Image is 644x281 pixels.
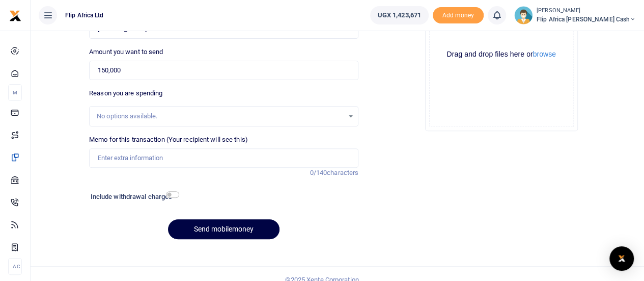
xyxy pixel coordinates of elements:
[89,135,248,145] label: Memo for this transaction (Your recipient will see this)
[537,15,636,24] span: Flip Africa [PERSON_NAME] Cash
[97,111,344,121] div: No options available.
[433,11,484,18] a: Add money
[89,88,162,98] label: Reason you are spending
[61,11,108,20] span: Flip Africa Ltd
[8,258,22,275] li: Ac
[514,6,533,24] img: profile-user
[370,6,429,24] a: UGX 1,423,671
[433,7,484,24] li: Toup your wallet
[430,49,573,59] div: Drag and drop files here or
[433,7,484,24] span: Add money
[537,7,636,15] small: [PERSON_NAME]
[9,11,21,19] a: logo-small logo-large logo-large
[89,61,358,80] input: UGX
[514,6,636,24] a: profile-user [PERSON_NAME] Flip Africa [PERSON_NAME] Cash
[8,84,22,101] li: M
[89,148,358,168] input: Enter extra information
[378,10,421,20] span: UGX 1,423,671
[168,219,279,239] button: Send mobilemoney
[89,47,163,57] label: Amount you want to send
[327,169,358,176] span: characters
[533,50,556,58] button: browse
[366,6,433,24] li: Wallet ballance
[91,193,175,201] h6: Include withdrawal charges
[310,169,327,176] span: 0/140
[609,246,634,271] div: Open Intercom Messenger
[9,10,21,22] img: logo-small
